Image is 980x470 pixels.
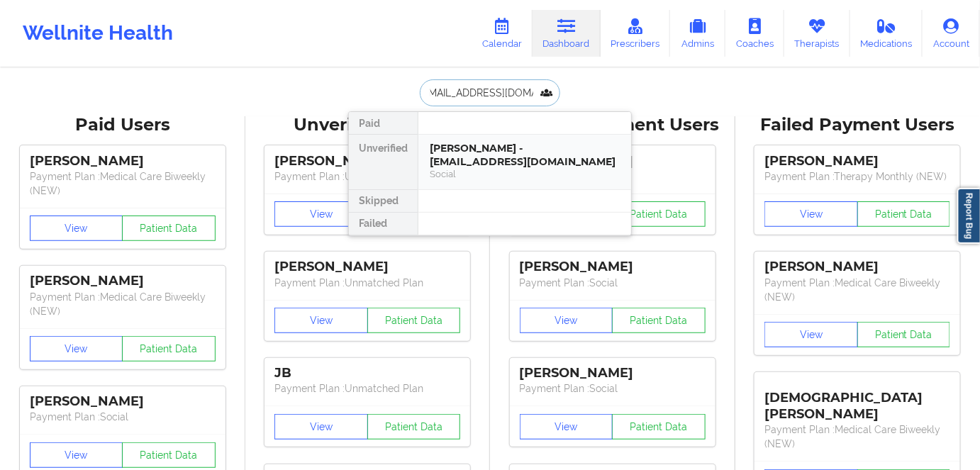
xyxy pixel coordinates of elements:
[30,336,123,362] button: View
[30,273,216,289] div: [PERSON_NAME]
[725,10,784,57] a: Coaches
[122,336,216,362] button: Patient Data
[472,10,533,57] a: Calendar
[274,259,460,275] div: [PERSON_NAME]
[612,414,706,440] button: Patient Data
[764,201,858,227] button: View
[764,423,950,451] p: Payment Plan : Medical Care Biweekly (NEW)
[30,393,216,410] div: [PERSON_NAME]
[430,168,620,180] div: Social
[30,153,216,169] div: [PERSON_NAME]
[349,213,418,235] div: Failed
[957,188,980,244] a: Report Bug
[784,10,850,57] a: Therapists
[274,308,368,333] button: View
[764,169,950,184] p: Payment Plan : Therapy Monthly (NEW)
[764,322,858,347] button: View
[367,308,461,333] button: Patient Data
[745,114,971,136] div: Failed Payment Users
[520,259,706,275] div: [PERSON_NAME]
[850,10,923,57] a: Medications
[367,414,461,440] button: Patient Data
[612,308,706,333] button: Patient Data
[764,259,950,275] div: [PERSON_NAME]
[30,169,216,198] p: Payment Plan : Medical Care Biweekly (NEW)
[30,216,123,241] button: View
[349,112,418,135] div: Paid
[520,414,613,440] button: View
[349,190,418,213] div: Skipped
[670,10,725,57] a: Admins
[30,442,123,468] button: View
[601,10,671,57] a: Prescribers
[533,10,601,57] a: Dashboard
[30,410,216,424] p: Payment Plan : Social
[520,276,706,290] p: Payment Plan : Social
[274,381,460,396] p: Payment Plan : Unmatched Plan
[612,201,706,227] button: Patient Data
[520,308,613,333] button: View
[30,290,216,318] p: Payment Plan : Medical Care Biweekly (NEW)
[923,10,980,57] a: Account
[520,365,706,381] div: [PERSON_NAME]
[430,142,620,168] div: [PERSON_NAME] - [EMAIL_ADDRESS][DOMAIN_NAME]
[857,201,951,227] button: Patient Data
[122,216,216,241] button: Patient Data
[520,381,706,396] p: Payment Plan : Social
[274,169,460,184] p: Payment Plan : Unmatched Plan
[274,153,460,169] div: [PERSON_NAME]
[274,201,368,227] button: View
[764,276,950,304] p: Payment Plan : Medical Care Biweekly (NEW)
[274,414,368,440] button: View
[764,379,950,423] div: [DEMOGRAPHIC_DATA][PERSON_NAME]
[122,442,216,468] button: Patient Data
[274,276,460,290] p: Payment Plan : Unmatched Plan
[764,153,950,169] div: [PERSON_NAME]
[255,114,481,136] div: Unverified Users
[349,135,418,190] div: Unverified
[274,365,460,381] div: JB
[10,114,235,136] div: Paid Users
[857,322,951,347] button: Patient Data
